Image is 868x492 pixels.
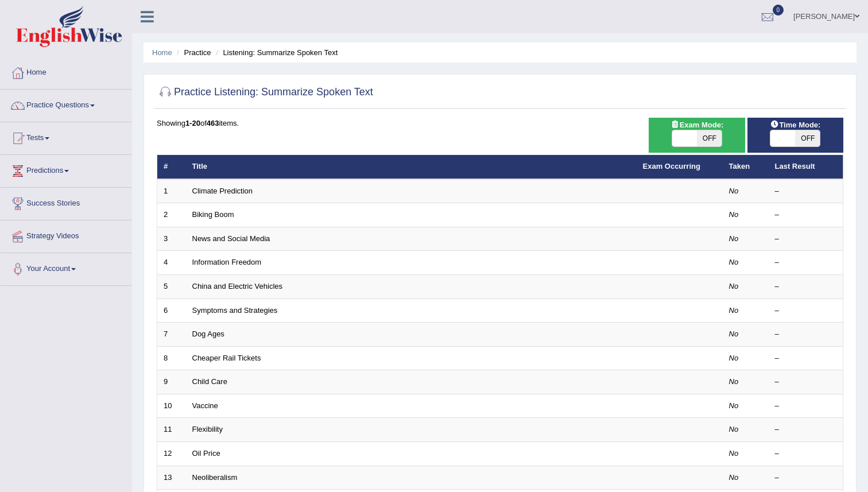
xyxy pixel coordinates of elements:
[192,425,223,433] a: Flexibility
[157,299,186,323] td: 6
[157,251,186,275] td: 4
[697,130,722,146] span: OFF
[729,449,739,458] em: No
[192,354,261,362] a: Cheaper Rail Tickets
[775,186,837,197] div: –
[729,234,739,243] em: No
[157,441,186,466] td: 12
[192,187,253,195] a: Climate Prediction
[1,90,131,118] a: Practice Questions
[775,377,837,388] div: –
[157,203,186,227] td: 2
[157,275,186,299] td: 5
[1,220,131,249] a: Strategy Videos
[649,118,745,153] div: Show exams occurring in exams
[207,119,219,127] b: 463
[666,119,728,131] span: Exam Mode:
[192,449,220,458] a: Oil Price
[192,401,218,410] a: Vaccine
[157,227,186,251] td: 3
[729,210,739,219] em: No
[157,394,186,418] td: 10
[192,330,224,338] a: Dog Ages
[157,84,373,101] h2: Practice Listening: Summarize Spoken Text
[773,5,784,16] span: 0
[769,155,843,179] th: Last Result
[157,118,843,129] div: Showing of items.
[192,377,227,386] a: Child Care
[1,155,131,184] a: Predictions
[729,377,739,386] em: No
[729,330,739,338] em: No
[729,258,739,266] em: No
[775,353,837,364] div: –
[174,47,211,58] li: Practice
[185,119,200,127] b: 1-20
[157,418,186,442] td: 11
[775,401,837,412] div: –
[192,234,270,243] a: News and Social Media
[775,234,837,245] div: –
[1,57,131,86] a: Home
[765,119,825,131] span: Time Mode:
[795,130,820,146] span: OFF
[729,354,739,362] em: No
[775,329,837,340] div: –
[729,401,739,410] em: No
[192,473,238,482] a: Neoliberalism
[729,282,739,290] em: No
[775,424,837,435] div: –
[213,47,338,58] li: Listening: Summarize Spoken Text
[157,370,186,394] td: 9
[192,258,262,266] a: Information Freedom
[729,187,739,195] em: No
[775,472,837,483] div: –
[157,179,186,203] td: 1
[643,162,700,171] a: Exam Occurring
[775,448,837,459] div: –
[729,473,739,482] em: No
[157,466,186,490] td: 13
[192,306,278,315] a: Symptoms and Strategies
[1,122,131,151] a: Tests
[775,257,837,268] div: –
[152,48,172,57] a: Home
[192,282,283,290] a: China and Electric Vehicles
[729,306,739,315] em: No
[1,188,131,216] a: Success Stories
[157,323,186,347] td: 7
[775,281,837,292] div: –
[723,155,769,179] th: Taken
[775,305,837,316] div: –
[192,210,234,219] a: Biking Boom
[775,210,837,220] div: –
[729,425,739,433] em: No
[186,155,637,179] th: Title
[157,155,186,179] th: #
[1,253,131,282] a: Your Account
[157,346,186,370] td: 8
